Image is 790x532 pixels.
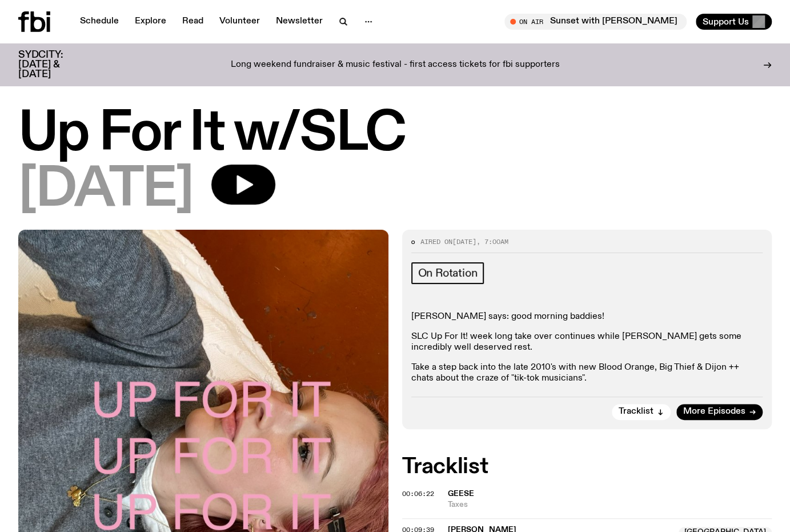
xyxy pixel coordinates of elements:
[476,237,508,246] span: , 7:00am
[504,14,687,30] button: On AirSunset with [PERSON_NAME]
[411,362,763,384] p: Take a step back into the late 2010's with new Blood Orange, Big Thief & Dijon ++ chats about the...
[448,499,772,510] span: Taxes
[128,14,173,30] a: Explore
[18,50,91,79] h3: SYDCITY: [DATE] & [DATE]
[448,490,474,498] span: Geese
[696,14,772,30] button: Support Us
[683,407,745,416] span: More Episodes
[73,14,126,30] a: Schedule
[703,17,749,27] span: Support Us
[175,14,210,30] a: Read
[231,60,560,70] p: Long weekend fundraiser & music festival - first access tickets for fbi supporters
[420,237,452,246] span: Aired on
[402,489,434,498] span: 00:06:22
[402,491,434,497] button: 00:06:22
[269,14,330,30] a: Newsletter
[18,165,193,216] span: [DATE]
[411,331,763,353] p: SLC Up For It! week long take over continues while [PERSON_NAME] gets some incredibly well deserv...
[411,311,763,322] p: [PERSON_NAME] says: good morning baddies!
[676,404,763,420] a: More Episodes
[212,14,267,30] a: Volunteer
[418,267,478,279] span: On Rotation
[411,262,484,284] a: On Rotation
[612,404,671,420] button: Tracklist
[452,237,476,246] span: [DATE]
[402,457,772,477] h2: Tracklist
[619,407,653,416] span: Tracklist
[18,109,772,160] h1: Up For It w/SLC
